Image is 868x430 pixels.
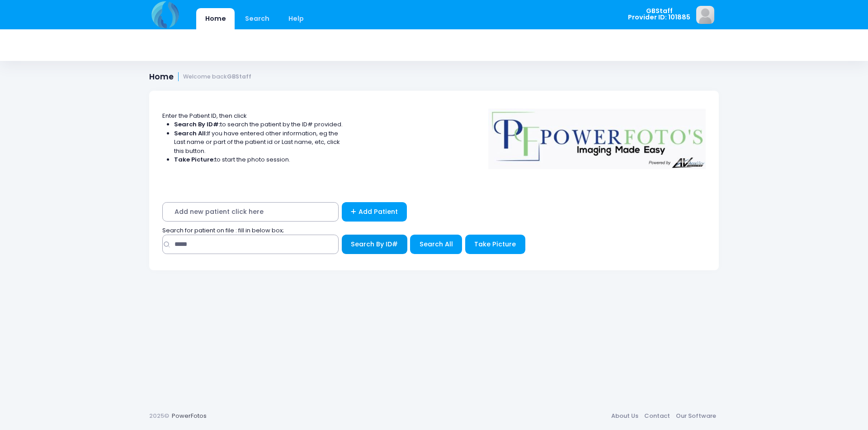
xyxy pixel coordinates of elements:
span: Search By ID# [351,240,398,249]
span: Search for patient on file : fill in below box; [162,226,284,235]
li: to start the photo session. [174,155,343,164]
button: Search All [410,235,462,254]
a: Our Software [673,408,719,424]
span: Add new patient click here [162,202,339,222]
li: If you have entered other information, eg the Last name or part of the patient id or Last name, e... [174,129,343,156]
span: Take Picture [474,240,516,249]
img: Logo [484,102,710,169]
button: Search By ID# [342,235,407,254]
strong: GBStaff [227,73,251,80]
strong: Take Picture: [174,155,215,164]
a: Search [236,8,278,29]
a: PowerFotos [172,412,207,420]
img: image [696,6,714,24]
h1: Home [149,72,251,82]
strong: Search All: [174,129,207,138]
span: GBStaff Provider ID: 101885 [628,8,690,21]
li: to search the patient by the ID# provided. [174,120,343,129]
a: Home [196,8,235,29]
span: Enter the Patient ID, then click [162,111,247,120]
strong: Search By ID#: [174,120,220,129]
a: Add Patient [342,202,407,222]
small: Welcome back [183,74,251,80]
button: Take Picture [465,235,525,254]
a: Contact [641,408,673,424]
span: 2025© [149,412,169,420]
a: Help [280,8,313,29]
span: Search All [420,240,453,249]
a: About Us [608,408,641,424]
